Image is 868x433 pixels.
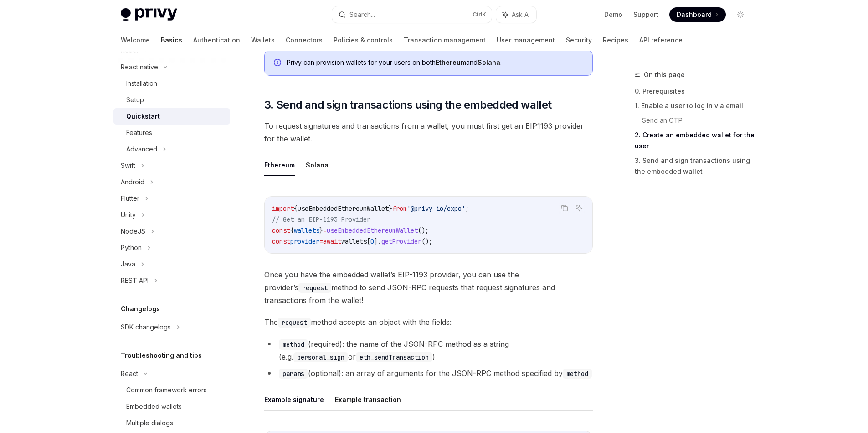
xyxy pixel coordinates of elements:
span: ]. [374,237,381,245]
div: Advanced [126,144,157,155]
button: Search...CtrlK [332,6,492,23]
a: Dashboard [669,7,726,22]
a: Support [633,10,658,19]
span: wallets [294,226,319,235]
a: Wallets [251,29,275,51]
span: } [319,226,323,235]
a: Transaction management [404,29,486,51]
a: Features [113,125,230,141]
code: method [279,339,308,350]
div: Quickstart [126,111,160,122]
div: Setup [126,94,144,105]
span: Ask AI [512,10,530,19]
span: useEmbeddedEthereumWallet [298,204,389,213]
span: ; [465,204,469,213]
div: Embedded wallets [126,401,182,412]
div: Java [121,259,135,270]
li: (optional): an array of arguments for the JSON-RPC method specified by [264,367,593,380]
a: Authentication [193,29,240,51]
span: 0 [370,237,374,245]
h5: Changelogs [121,303,160,314]
span: getProvider [381,237,421,245]
div: Android [121,177,144,188]
img: light logo [121,8,177,21]
a: Basics [161,29,182,51]
a: Multiple dialogs [113,415,230,431]
div: Swift [121,160,135,171]
a: 1. Enable a user to log in via email [635,99,755,113]
span: { [294,204,298,213]
span: To request signatures and transactions from a wallet, you must first get an EIP1193 provider for ... [264,120,593,145]
div: Python [121,242,142,253]
code: params [279,369,308,379]
div: Search... [349,9,375,20]
span: = [319,237,323,245]
span: [ [367,237,370,245]
a: Recipes [603,29,628,51]
a: User management [497,29,555,51]
code: request [278,318,311,328]
a: Common framework errors [113,382,230,398]
button: Solana [306,154,329,176]
button: Ethereum [264,154,295,176]
span: (); [421,237,432,245]
span: } [389,204,392,213]
span: provider [290,237,319,245]
span: useEmbeddedEthereumWallet [327,226,418,235]
a: Demo [604,10,622,19]
div: SDK changelogs [121,322,171,333]
span: const [272,226,290,235]
button: Ask AI [496,6,536,23]
div: Installation [126,78,157,89]
code: method [563,369,592,379]
svg: Info [274,59,283,68]
span: (); [418,226,429,235]
div: Multiple dialogs [126,417,173,428]
button: Example transaction [335,389,401,410]
span: import [272,204,294,213]
span: from [392,204,407,213]
div: Unity [121,209,136,220]
div: Features [126,127,152,138]
a: Setup [113,92,230,108]
span: 3. Send and sign transactions using the embedded wallet [264,98,552,112]
button: Example signature [264,389,324,410]
div: React native [121,62,158,73]
span: On this page [644,69,685,80]
div: NodeJS [121,226,145,237]
a: API reference [639,29,683,51]
a: Policies & controls [334,29,393,51]
div: Privy can provision wallets for your users on both and . [287,58,583,68]
div: React [121,368,138,379]
div: Common framework errors [126,385,207,396]
a: Installation [113,75,230,92]
span: // Get an EIP-1193 Provider [272,215,370,224]
button: Toggle dark mode [733,7,748,22]
strong: Ethereum [436,58,466,66]
span: const [272,237,290,245]
div: Flutter [121,193,139,204]
a: 0. Prerequisites [635,84,755,99]
span: { [290,226,294,235]
span: = [323,226,327,235]
button: Copy the contents from the code block [559,202,570,214]
span: '@privy-io/expo' [407,204,465,213]
div: REST API [121,275,149,286]
a: Security [566,29,592,51]
a: 2. Create an embedded wallet for the user [635,128,755,153]
a: Quickstart [113,108,230,125]
code: eth_sendTransaction [356,352,432,362]
button: Ask AI [573,202,585,214]
span: Once you have the embedded wallet’s EIP-1193 provider, you can use the provider’s method to send ... [264,268,593,307]
span: The method accepts an object with the fields: [264,316,593,329]
span: wallets [341,237,367,245]
li: (required): the name of the JSON-RPC method as a string (e.g. or ) [264,338,593,363]
span: Ctrl K [473,11,486,18]
code: request [298,283,331,293]
a: Embedded wallets [113,398,230,415]
strong: Solana [478,58,500,66]
span: await [323,237,341,245]
a: Send an OTP [642,113,755,128]
a: Connectors [286,29,323,51]
code: personal_sign [293,352,348,362]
